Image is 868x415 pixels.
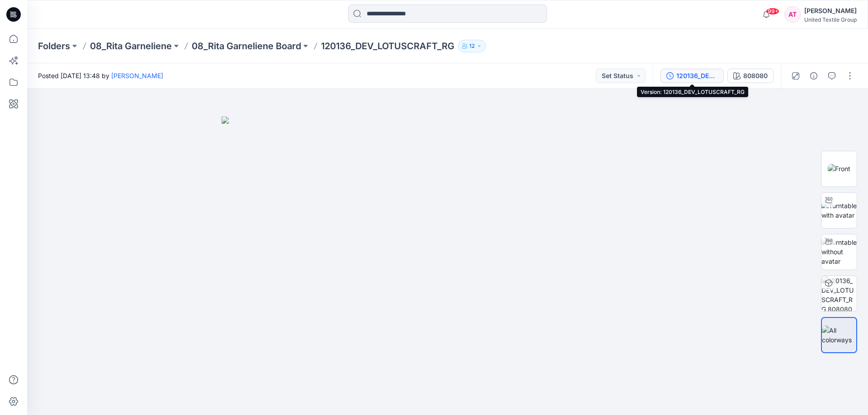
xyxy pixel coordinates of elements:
[321,40,454,52] p: 120136_DEV_LOTUSCRAFT_RG
[38,71,163,80] span: Posted [DATE] 13:48 by
[660,69,724,83] button: 120136_DEV_LOTUSCRAFT_RG
[828,164,850,173] img: Front
[821,201,857,220] img: Turntable with avatar
[111,72,163,79] a: [PERSON_NAME]
[804,16,857,23] div: United Textile Group
[807,69,821,83] button: Details
[821,238,857,266] img: Turntable without avatar
[821,276,857,311] img: 120136_DEV_LOTUSCRAFT_RG 808080
[804,5,857,16] div: [PERSON_NAME]
[766,8,779,15] span: 99+
[676,71,718,81] div: 120136_DEV_LOTUSCRAFT_RG
[192,40,301,52] a: 08_Rita Garneliene Board
[743,71,768,81] div: 808080
[822,326,856,345] img: All colorways
[90,40,172,52] a: 08_Rita Garneliene
[38,40,70,52] a: Folders
[727,69,774,83] button: 808080
[469,41,475,51] p: 12
[784,6,801,23] div: AT
[458,40,486,52] button: 12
